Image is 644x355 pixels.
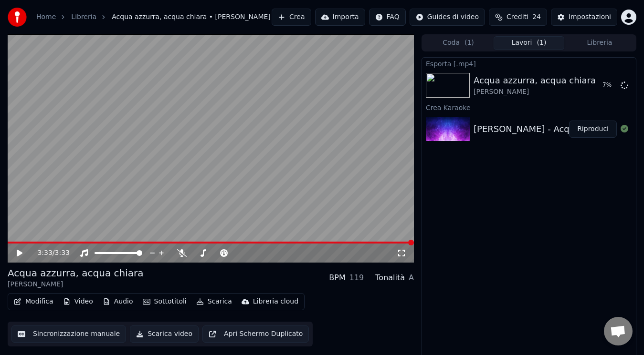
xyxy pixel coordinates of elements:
[36,12,271,22] nav: breadcrumb
[37,248,60,258] div: /
[422,58,636,69] div: Esporta [.mp4]
[112,12,271,22] span: Acqua azzurra, acqua chiara • [PERSON_NAME]
[375,272,405,284] div: Tonalità
[369,9,406,26] button: FAQ
[422,101,636,113] div: Crea Karaoke
[36,12,56,22] a: Home
[8,280,144,289] div: [PERSON_NAME]
[59,295,97,308] button: Video
[11,325,126,343] button: Sincronizzazione manuale
[272,9,311,26] button: Crea
[494,36,564,50] button: Lavori
[37,248,52,258] span: 3:33
[507,12,528,22] span: Crediti
[10,295,57,308] button: Modifica
[55,248,70,258] span: 3:33
[410,9,485,26] button: Guides di video
[569,12,611,22] div: Impostazioni
[409,272,414,284] div: A
[564,36,635,50] button: Libreria
[569,121,617,138] button: Riproduci
[130,325,199,343] button: Scarica video
[8,8,27,27] img: youka
[139,295,190,308] button: Sottotitoli
[474,74,596,87] div: Acqua azzurra, acqua chiara
[423,36,494,50] button: Coda
[253,297,298,306] div: Libreria cloud
[349,272,364,284] div: 119
[551,9,617,26] button: Impostazioni
[202,325,309,343] button: Apri Schermo Duplicato
[192,295,236,308] button: Scarica
[99,295,137,308] button: Audio
[8,266,144,280] div: Acqua azzurra, acqua chiara
[489,9,547,26] button: Crediti24
[532,12,541,22] span: 24
[315,9,365,26] button: Importa
[71,12,96,22] a: Libreria
[329,272,345,284] div: BPM
[474,87,596,97] div: [PERSON_NAME]
[604,317,633,345] a: Aprire la chat
[537,38,547,48] span: ( 1 )
[465,38,474,48] span: ( 1 )
[602,81,617,89] div: 7 %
